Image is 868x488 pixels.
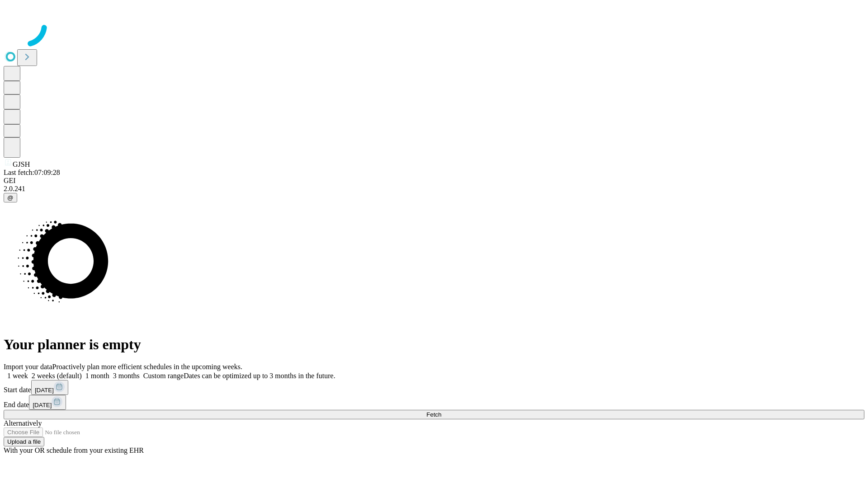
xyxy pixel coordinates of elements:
[113,372,140,380] span: 3 months
[33,402,52,408] span: [DATE]
[4,177,864,185] div: GEI
[4,169,60,176] span: Last fetch: 07:09:28
[4,395,864,410] div: End date
[7,372,28,380] span: 1 week
[85,372,109,380] span: 1 month
[4,380,864,395] div: Start date
[143,372,184,380] span: Custom range
[52,363,242,371] span: Proactively plan more efficient schedules in the upcoming weeks.
[32,372,82,380] span: 2 weeks (default)
[4,437,44,446] button: Upload a file
[4,193,17,202] button: @
[4,363,52,371] span: Import your data
[35,387,54,394] span: [DATE]
[426,411,441,418] span: Fetch
[13,160,30,168] span: GJSH
[4,185,864,193] div: 2.0.241
[7,194,14,201] span: @
[4,446,144,454] span: With your OR schedule from your existing EHR
[29,395,66,410] button: [DATE]
[4,419,42,427] span: Alternatively
[4,336,864,353] h1: Your planner is empty
[4,410,864,419] button: Fetch
[184,372,335,380] span: Dates can be optimized up to 3 months in the future.
[31,380,68,395] button: [DATE]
